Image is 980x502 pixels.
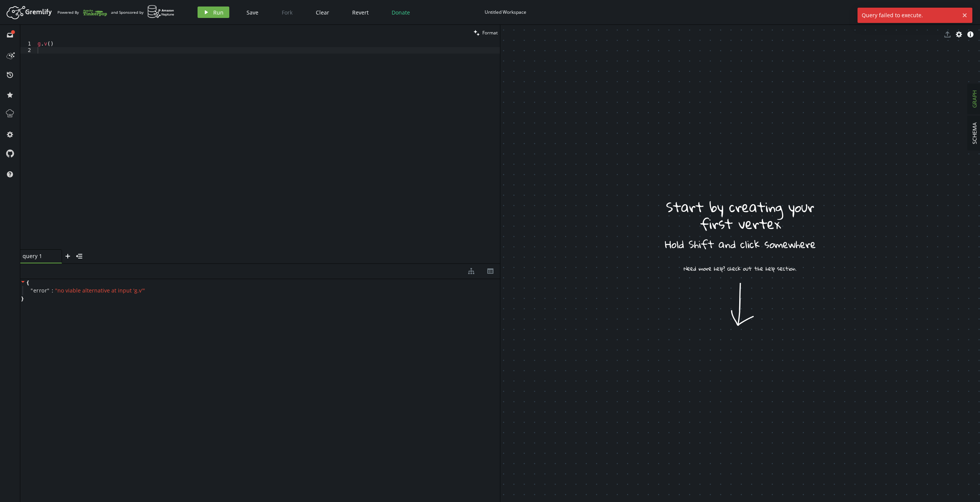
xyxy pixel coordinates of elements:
div: and Sponsored by [111,5,175,19]
span: Query failed to execute. [857,8,959,23]
span: " no viable alternative at input 'g.v' " [55,287,145,294]
span: Clear [316,9,329,16]
span: Format [482,29,498,36]
span: Save [247,9,258,16]
span: GRAPH [971,90,978,108]
div: Powered By [57,6,107,19]
span: " [47,287,50,294]
button: Clear [310,6,335,18]
span: Revert [352,9,369,16]
span: Run [213,9,224,16]
div: 2 [20,47,36,54]
span: Fork [282,9,292,16]
button: Revert [346,6,374,18]
span: query 1 [23,253,53,260]
span: " [31,287,33,294]
button: Fork [276,6,299,18]
span: : [52,287,53,294]
button: Save [241,6,264,18]
img: AWS Neptune [147,5,175,18]
span: error [33,287,47,294]
div: 1 [20,41,36,47]
span: SCHEMA [971,122,978,144]
span: { [27,279,29,286]
span: Donate [392,9,410,16]
button: Sign In [949,6,974,18]
button: Donate [386,6,416,18]
div: Untitled Workspace [485,9,526,15]
button: Format [471,25,500,41]
span: } [20,295,23,302]
button: Run [198,6,229,18]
